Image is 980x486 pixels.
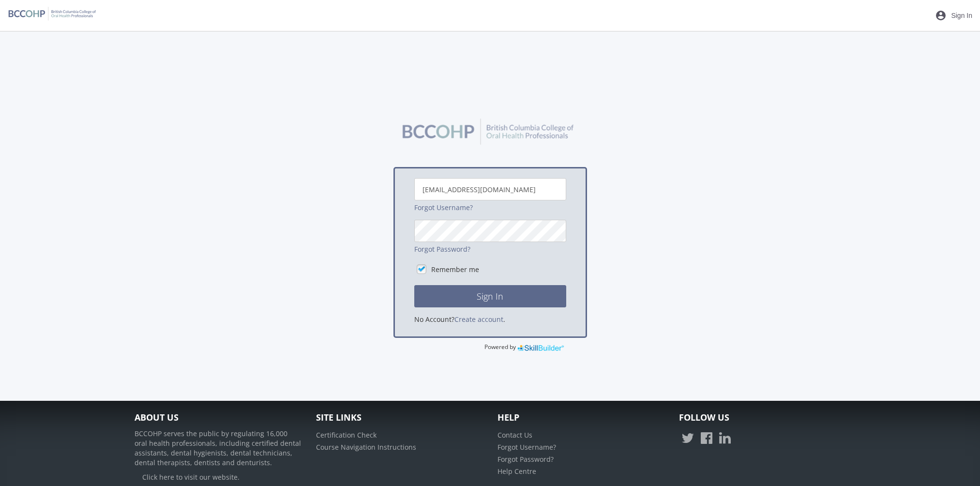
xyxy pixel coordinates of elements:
[498,430,532,440] a: Contact Us
[498,413,664,423] h4: Help
[142,472,240,482] a: Click here to visit our website.
[454,315,503,324] a: Create account
[679,413,846,423] h4: Follow Us
[498,442,556,452] a: Forgot Username?
[135,429,302,468] p: BCCOHP serves the public by regulating 16,000 oral health professionals, including certified dent...
[414,285,566,307] button: Sign In
[517,343,565,352] img: SkillBuilder
[498,455,554,464] a: Forgot Password?
[414,178,566,200] input: Username
[414,315,505,324] span: No Account? .
[935,10,947,21] mat-icon: account_circle
[951,7,972,24] span: Sign In
[316,430,377,440] a: Certification Check
[414,203,473,212] a: Forgot Username?
[135,413,302,423] h4: About Us
[484,343,516,351] span: Powered by
[316,413,483,423] h4: Site Links
[498,467,536,476] a: Help Centre
[414,244,470,254] a: Forgot Password?
[431,265,479,274] label: Remember me
[316,442,416,452] a: Course Navigation Instructions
